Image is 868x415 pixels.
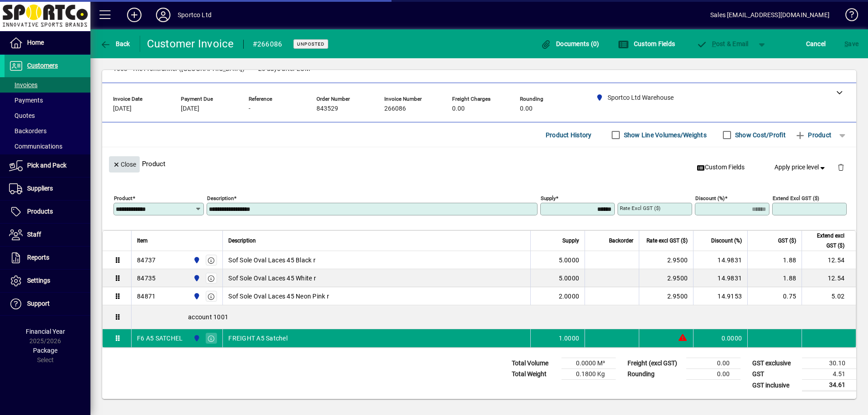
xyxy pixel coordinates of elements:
td: Rounding [623,369,686,380]
mat-label: Rate excl GST ($) [620,205,660,211]
button: Add [120,7,149,23]
app-page-header-button: Back [90,36,140,52]
td: 34.61 [802,380,856,391]
span: Documents (0) [541,40,599,47]
span: Customers [27,62,58,69]
a: Pick and Pack [5,154,90,177]
span: Sof Sole Oval Laces 45 Black r [228,256,316,265]
span: 2.0000 [559,292,580,301]
span: ave [844,37,859,51]
td: 5.02 [802,287,856,305]
span: FREIGHT A5 Satchel [228,334,288,343]
span: Reports [27,254,49,261]
div: Sales [EMAIL_ADDRESS][DOMAIN_NAME] [710,8,830,22]
span: Sof Sole Oval Laces 45 Neon Pink r [228,292,329,301]
span: Staff [27,231,41,238]
span: Apply price level [774,163,827,172]
span: Settings [27,277,50,284]
button: Documents (0) [538,36,602,52]
td: 1.88 [747,251,802,269]
a: Invoices [5,77,90,93]
button: Profile [149,7,178,23]
span: Communications [9,143,62,150]
td: 0.00 [686,358,741,369]
td: 30.10 [802,358,856,369]
td: GST exclusive [748,358,802,369]
span: P [712,40,716,47]
a: Communications [5,139,90,154]
span: [DATE] [113,105,132,112]
div: #266086 [253,37,283,51]
span: S [844,40,848,47]
span: Item [137,236,148,246]
mat-label: Supply [541,195,556,201]
td: 14.9153 [693,287,747,305]
span: Package [33,347,57,354]
a: Backorders [5,123,90,139]
span: Support [27,300,50,307]
div: 84871 [137,292,156,301]
span: Sportco Ltd Warehouse [191,291,201,301]
label: Show Line Volumes/Weights [622,131,707,140]
span: Invoices [9,81,38,89]
label: Show Cost/Profit [733,131,786,140]
span: Custom Fields [618,40,675,47]
td: 0.0000 M³ [561,358,616,369]
span: Unposted [297,41,325,47]
td: GST inclusive [748,380,802,391]
td: 0.00 [686,369,741,380]
td: 0.1800 Kg [561,369,616,380]
span: Extend excl GST ($) [807,231,844,251]
span: Home [27,39,44,46]
span: 1.0000 [559,334,580,343]
span: 843529 [316,105,338,112]
span: Sportco Ltd Warehouse [191,333,201,343]
a: Staff [5,224,90,246]
span: 0.00 [520,105,533,112]
span: Supply [562,236,579,246]
button: Delete [830,156,852,178]
div: 2.9500 [645,274,688,283]
div: 84737 [137,256,156,265]
span: Close [113,157,136,172]
app-page-header-button: Close [107,160,142,168]
span: ost & Email [696,40,749,47]
span: Backorder [609,236,633,246]
span: 266086 [384,105,406,112]
button: Close [109,156,140,173]
td: Total Weight [507,369,561,380]
span: 0.00 [452,105,465,112]
span: Rate excl GST ($) [646,236,688,246]
div: Product [102,147,856,180]
a: Settings [5,270,90,292]
div: 2.9500 [645,292,688,301]
span: Back [100,40,130,47]
button: Apply price level [771,159,830,176]
div: Customer Invoice [147,37,234,51]
mat-label: Product [114,195,132,201]
span: Description [228,236,256,246]
button: Product History [542,127,595,143]
td: GST [748,369,802,380]
td: 1.88 [747,269,802,287]
div: Sportco Ltd [178,8,212,22]
div: 2.9500 [645,256,688,265]
td: Total Volume [507,358,561,369]
button: Cancel [804,36,828,52]
span: Payments [9,97,43,104]
span: Discount (%) [711,236,742,246]
span: 5.0000 [559,274,580,283]
span: Sportco Ltd Warehouse [191,273,201,283]
button: Custom Fields [616,36,677,52]
a: Reports [5,247,90,269]
a: Home [5,32,90,54]
td: Freight (excl GST) [623,358,686,369]
span: - [249,105,250,112]
span: Financial Year [26,328,65,335]
span: GST ($) [778,236,796,246]
td: 0.75 [747,287,802,305]
span: Custom Fields [697,163,745,172]
div: F6 A5 SATCHEL [137,334,183,343]
button: Custom Fields [693,159,748,176]
a: Products [5,201,90,223]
